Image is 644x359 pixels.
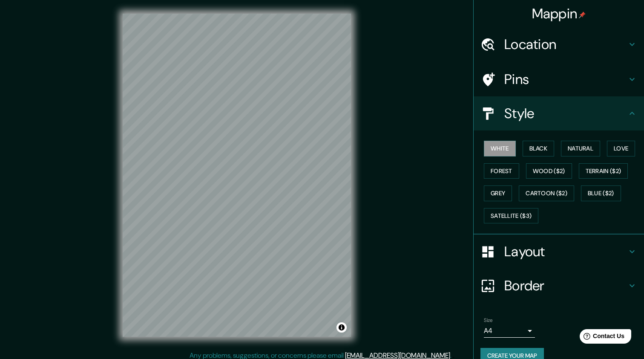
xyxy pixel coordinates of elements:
[484,317,493,324] label: Size
[526,163,572,179] button: Wood ($2)
[607,141,635,156] button: Love
[504,277,627,294] h4: Border
[504,243,627,260] h4: Layout
[474,62,644,96] div: Pins
[484,163,519,179] button: Forest
[484,185,512,201] button: Grey
[532,5,586,22] h4: Mappin
[579,163,628,179] button: Terrain ($2)
[504,71,627,88] h4: Pins
[484,208,538,224] button: Satellite ($3)
[336,322,347,333] button: Toggle attribution
[474,27,644,61] div: Location
[504,105,627,122] h4: Style
[474,96,644,130] div: Style
[474,269,644,303] div: Border
[123,14,351,337] canvas: Map
[581,185,621,201] button: Blue ($2)
[484,141,516,156] button: White
[519,185,574,201] button: Cartoon ($2)
[523,141,555,156] button: Black
[561,141,600,156] button: Natural
[568,326,635,350] iframe: Help widget launcher
[474,235,644,269] div: Layout
[579,12,586,18] img: pin-icon.png
[484,324,535,338] div: A4
[504,36,627,53] h4: Location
